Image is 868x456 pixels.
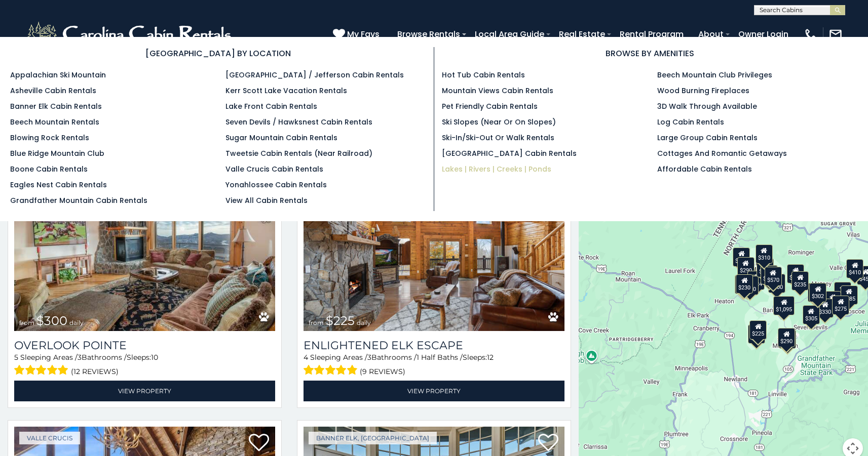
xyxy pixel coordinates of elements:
[14,352,275,378] div: Sleeping Areas / Bathrooms / Sleeps:
[657,164,752,174] a: Affordable Cabin Rentals
[304,353,308,362] span: 4
[761,265,778,284] div: $460
[25,19,236,50] img: White-1-2.png
[657,117,724,127] a: Log Cabin Rentals
[36,313,67,328] span: $300
[803,305,820,324] div: $305
[833,295,850,314] div: $275
[810,282,827,302] div: $302
[442,164,551,174] a: Lakes | Rivers | Creeks | Ponds
[750,320,767,340] div: $225
[14,156,275,331] img: Overlook Pointe
[304,381,564,401] a: View Property
[748,324,765,343] div: $355
[14,353,18,362] span: 5
[10,164,88,174] a: Boone Cabin Rentals
[10,180,107,190] a: Eagles Nest Cabin Rentals
[10,133,89,143] a: Blowing Rock Rentals
[10,101,102,111] a: Banner Elk Cabin Rentals
[360,365,405,378] span: (9 reviews)
[804,27,818,42] img: phone-regular-white.png
[657,133,758,143] a: Large Group Cabin Rentals
[847,259,864,278] div: $410
[326,313,355,328] span: $225
[10,86,96,96] a: Asheville Cabin Rentals
[657,101,757,111] a: 3D Walk Through Available
[333,28,382,41] a: My Favs
[225,180,327,190] a: Yonahlossee Cabin Rentals
[225,164,323,174] a: Valle Crucis Cabin Rentals
[392,25,465,43] a: Browse Rentals
[657,148,787,158] a: Cottages and Romantic Getaways
[225,86,347,96] a: Kerr Scott Lake Vacation Rentals
[19,432,80,444] a: Valle Crucis
[779,329,796,349] div: $350
[693,25,729,43] a: About
[442,70,525,80] a: Hot Tub Cabin Rentals
[538,433,558,454] a: Add to favorites
[768,274,785,293] div: $300
[151,353,158,362] span: 10
[78,353,82,362] span: 3
[442,101,538,111] a: Pet Friendly Cabin Rentals
[442,86,553,96] a: Mountain Views Cabin Rentals
[774,296,795,315] div: $1,095
[14,381,275,401] a: View Property
[225,133,337,143] a: Sugar Mountain Cabin Rentals
[737,257,754,276] div: $290
[71,365,119,378] span: (12 reviews)
[470,25,549,43] a: Local Area Guide
[304,352,564,378] div: Sleeping Areas / Bathrooms / Sleeps:
[225,101,317,111] a: Lake Front Cabin Rentals
[10,117,99,127] a: Beech Mountain Rentals
[808,283,825,302] div: $275
[347,28,380,40] span: My Favs
[736,274,753,293] div: $230
[304,339,564,352] a: Enlightened Elk Escape
[733,25,794,43] a: Owner Login
[225,117,372,127] a: Seven Devils / Hawksnest Cabin Rentals
[735,275,752,294] div: $305
[817,299,834,318] div: $330
[841,285,858,304] div: $485
[757,258,774,277] div: $535
[835,281,852,301] div: $400
[756,244,773,263] div: $310
[69,319,84,326] span: daily
[765,266,782,285] div: $570
[309,432,437,444] a: Banner Elk, [GEOGRAPHIC_DATA]
[824,291,842,310] div: $400
[225,148,372,158] a: Tweetsie Cabin Rentals (Near Railroad)
[615,25,689,43] a: Rental Program
[304,156,564,331] img: Enlightened Elk Escape
[225,70,404,80] a: [GEOGRAPHIC_DATA] / Jefferson Cabin Rentals
[309,319,324,326] span: from
[367,353,371,362] span: 3
[787,264,805,283] div: $235
[19,319,34,326] span: from
[733,247,750,266] div: $720
[249,433,269,454] a: Add to favorites
[792,271,809,290] div: $235
[778,327,796,347] div: $290
[14,156,275,331] a: Overlook Pointe from $300 daily
[657,70,772,80] a: Beech Mountain Club Privileges
[442,47,858,60] h3: BROWSE BY AMENITIES
[747,271,765,290] div: $424
[442,117,556,127] a: Ski Slopes (Near or On Slopes)
[554,25,610,43] a: Real Estate
[10,148,104,158] a: Blue Ridge Mountain Club
[442,133,554,143] a: Ski-in/Ski-Out or Walk Rentals
[741,276,759,295] div: $250
[10,70,106,80] a: Appalachian Ski Mountain
[442,148,577,158] a: [GEOGRAPHIC_DATA] Cabin Rentals
[14,339,275,352] a: Overlook Pointe
[657,86,749,96] a: Wood Burning Fireplaces
[828,27,843,42] img: mail-regular-white.png
[417,353,463,362] span: 1 Half Baths /
[10,47,426,60] h3: [GEOGRAPHIC_DATA] BY LOCATION
[10,195,147,205] a: Grandfather Mountain Cabin Rentals
[487,353,494,362] span: 12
